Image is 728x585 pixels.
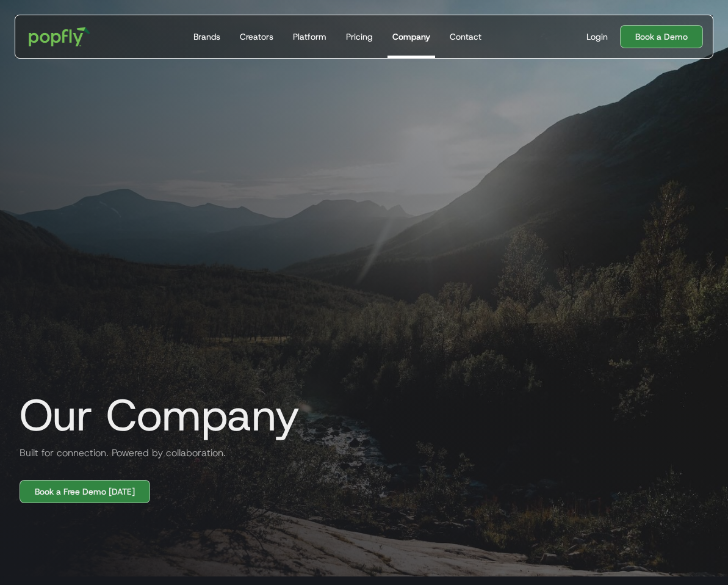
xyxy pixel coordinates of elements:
[450,31,481,43] div: Contact
[341,15,378,58] a: Pricing
[620,25,703,48] a: Book a Demo
[288,15,331,58] a: Platform
[189,15,225,58] a: Brands
[10,446,226,460] h2: Built for connection. Powered by collaboration.
[445,15,486,58] a: Contact
[240,31,273,43] div: Creators
[586,31,608,43] div: Login
[10,391,300,440] h1: Our Company
[193,31,220,43] div: Brands
[293,31,326,43] div: Platform
[235,15,278,58] a: Creators
[20,480,150,503] a: Book a Free Demo [DATE]
[582,31,613,43] a: Login
[392,31,430,43] div: Company
[346,31,373,43] div: Pricing
[387,15,435,58] a: Company
[20,18,99,55] a: home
